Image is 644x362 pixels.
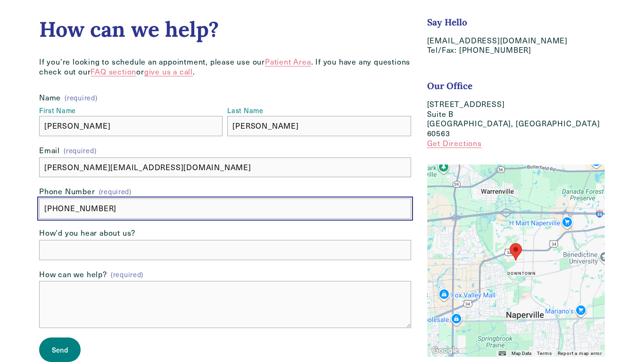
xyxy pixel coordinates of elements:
[39,93,61,103] span: Name
[427,80,472,91] strong: Our Office
[64,146,96,155] span: (required)
[499,350,505,357] button: Keyboard shortcuts
[39,106,223,116] div: First Name
[91,66,136,76] a: FAQ section
[39,146,60,156] span: Email
[537,351,552,356] a: Terms
[39,228,135,238] span: How'd you hear about us?
[265,57,311,66] a: Patient Area
[65,94,97,101] span: (required)
[39,16,411,42] h2: How can we help?
[427,99,605,148] p: [STREET_ADDRESS] Suite B [GEOGRAPHIC_DATA], [GEOGRAPHIC_DATA] 60563
[227,106,411,116] div: Last Name
[39,187,95,197] span: Phone Number
[512,350,531,357] button: Map Data
[427,16,467,28] strong: Say Hello
[144,66,193,76] a: give us a call
[111,270,143,279] span: (required)
[429,345,461,357] img: Google
[39,57,411,77] p: If you’re looking to schedule an appointment, please use our . If you have any questions check ou...
[510,243,522,261] div: Ivy Lane Counseling 618 West 5th Ave Suite B Naperville, IL 60563
[52,345,68,354] span: Send
[39,270,107,280] span: How can we help?
[427,36,605,56] p: [EMAIL_ADDRESS][DOMAIN_NAME] Tel/Fax: [PHONE_NUMBER]
[99,188,132,195] span: (required)
[558,351,602,356] a: Report a map error
[39,337,81,362] button: SendSend
[427,138,482,148] a: Get Directions
[429,345,461,357] a: Open this area in Google Maps (opens a new window)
